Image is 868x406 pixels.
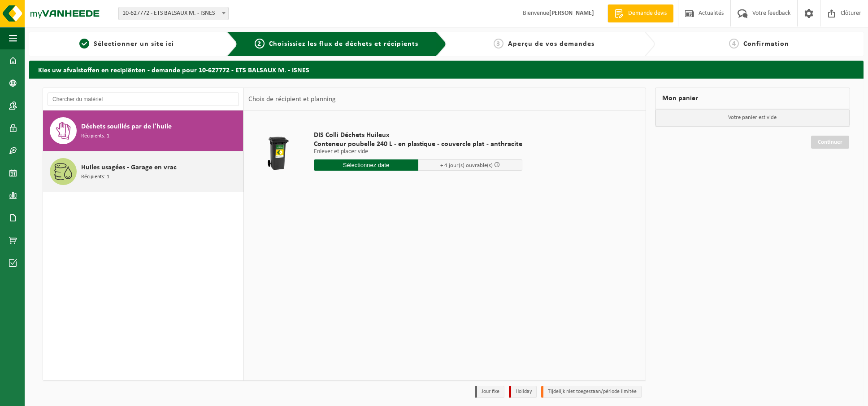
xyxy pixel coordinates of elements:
span: DIS Colli Déchets Huileux [314,131,522,140]
a: Continuer [811,136,849,149]
li: Jour fixe [475,386,504,398]
h2: Kies uw afvalstoffen en recipiënten - demande pour 10-627772 - ETS BALSAUX M. - ISNES [29,61,864,78]
span: 2 [255,39,265,49]
div: Choix de récipient et planning [244,88,340,110]
span: 3 [494,39,503,49]
a: 1Sélectionner un site ici [34,39,220,49]
span: Choisissiez les flux de déchets et récipients [269,40,418,48]
span: 10-627772 - ETS BALSAUX M. - ISNES [119,7,228,20]
span: 10-627772 - ETS BALSAUX M. - ISNES [118,7,229,20]
span: Déchets souillés par de l'huile [81,121,172,132]
span: Aperçu de vos demandes [508,40,595,48]
span: Récipients: 1 [81,132,109,141]
span: Confirmation [743,40,789,48]
input: Chercher du matériel [48,93,239,106]
span: Récipients: 1 [81,173,109,181]
span: 1 [79,39,89,49]
input: Sélectionnez date [314,159,418,171]
button: Déchets souillés par de l'huile Récipients: 1 [43,110,243,151]
span: + 4 jour(s) ouvrable(s) [440,163,493,168]
p: Enlever et placer vide [314,149,522,155]
span: Demande devis [626,9,669,18]
p: Votre panier est vide [655,109,850,126]
button: Huiles usagées - Garage en vrac Récipients: 1 [43,151,243,192]
span: Sélectionner un site ici [94,40,174,48]
span: Huiles usagées - Garage en vrac [81,162,177,173]
span: Conteneur poubelle 240 L - en plastique - couvercle plat - anthracite [314,140,522,149]
div: Mon panier [655,88,850,109]
strong: [PERSON_NAME] [549,10,594,17]
span: 4 [729,39,739,49]
li: Holiday [509,386,537,398]
a: Demande devis [608,4,673,22]
li: Tijdelijk niet toegestaan/période limitée [541,386,642,398]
